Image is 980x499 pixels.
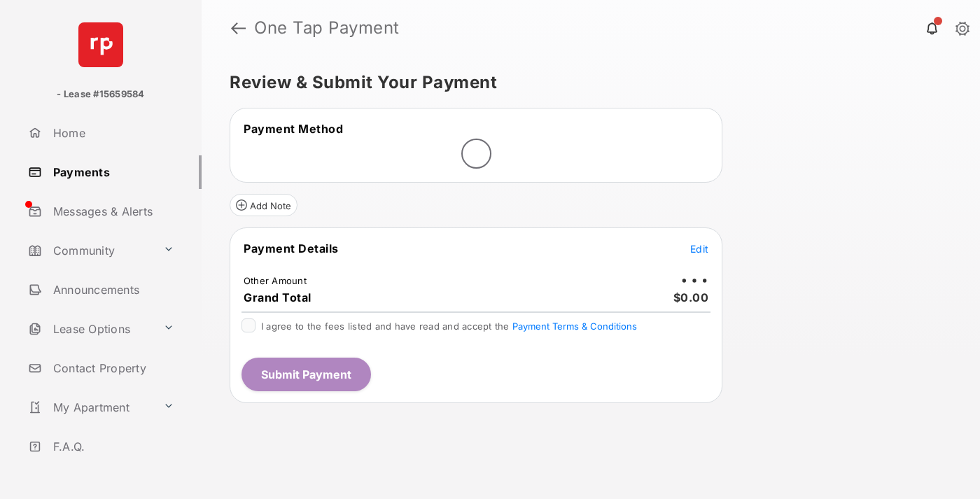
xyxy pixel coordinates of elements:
button: Submit Payment [241,358,371,391]
span: $0.00 [673,290,709,304]
a: Lease Options [22,312,157,346]
span: Payment Details [244,241,339,255]
button: Add Note [230,194,297,216]
img: svg+xml;base64,PHN2ZyB4bWxucz0iaHR0cDovL3d3dy53My5vcmcvMjAwMC9zdmciIHdpZHRoPSI2NCIgaGVpZ2h0PSI2NC... [78,22,123,67]
a: Payments [22,155,202,189]
h5: Review & Submit Your Payment [230,74,941,91]
a: Home [22,116,202,150]
a: F.A.Q. [22,430,202,463]
a: Messages & Alerts [22,195,202,228]
a: My Apartment [22,391,157,424]
span: Grand Total [244,290,311,304]
span: I agree to the fees listed and have read and accept the [261,321,637,332]
span: Edit [690,243,708,255]
button: Edit [690,241,708,255]
strong: One Tap Payment [254,20,400,36]
span: Payment Method [244,122,343,136]
a: Announcements [22,273,202,307]
button: I agree to the fees listed and have read and accept the [512,321,637,332]
p: - Lease #15659584 [57,87,144,101]
a: Contact Property [22,351,202,385]
td: Other Amount [243,274,307,287]
a: Community [22,234,157,267]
